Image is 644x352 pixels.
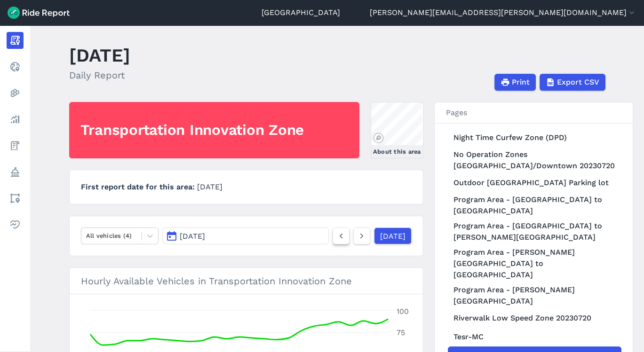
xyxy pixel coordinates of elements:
a: Program Area - [PERSON_NAME][GEOGRAPHIC_DATA] to [GEOGRAPHIC_DATA] [448,245,621,282]
a: Heatmaps [7,85,24,102]
span: Export CSV [557,77,599,88]
a: [DATE] [374,227,412,244]
span: [DATE] [180,232,205,241]
div: About this area [373,147,421,156]
span: Print [512,77,530,88]
a: Report [7,32,24,49]
a: Riverwalk Low Speed Zone 20230720 [448,309,621,328]
h3: Pages [435,102,633,124]
a: [GEOGRAPHIC_DATA] [262,7,340,18]
h2: Daily Report [69,68,130,82]
h3: Hourly Available Vehicles in Transportation Innovation Zone [70,268,423,294]
a: Program Area - [PERSON_NAME][GEOGRAPHIC_DATA] [448,282,621,309]
button: Export CSV [540,74,605,91]
a: Realtime [7,58,24,75]
a: Areas [7,190,24,207]
a: About this area [371,102,423,158]
button: [PERSON_NAME][EMAIL_ADDRESS][PERSON_NAME][DOMAIN_NAME] [370,7,636,18]
a: Fees [7,137,24,154]
a: Program Area - [GEOGRAPHIC_DATA] to [GEOGRAPHIC_DATA] [448,192,621,219]
span: [DATE] [197,182,223,191]
h1: [DATE] [69,42,130,68]
button: Print [494,74,536,91]
h2: Transportation Innovation Zone [80,120,304,141]
a: Mapbox logo [373,133,384,143]
span: First report date for this area [81,182,197,191]
tspan: 100 [397,307,409,316]
a: Night Time Curfew Zone (DPD) [448,128,621,147]
a: No Operation Zones [GEOGRAPHIC_DATA]/Downtown 20230720 [448,147,621,173]
a: Program Area - [GEOGRAPHIC_DATA] to [PERSON_NAME][GEOGRAPHIC_DATA] [448,219,621,245]
a: Tesr-MC [448,328,621,346]
canvas: Map [371,102,422,145]
a: Analyze [7,111,24,128]
img: Ride Report [8,7,70,19]
button: [DATE] [162,227,328,244]
a: Policy [7,164,24,180]
a: Health [7,216,24,233]
tspan: 75 [397,328,405,337]
a: Outdoor [GEOGRAPHIC_DATA] Parking lot [448,173,621,192]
